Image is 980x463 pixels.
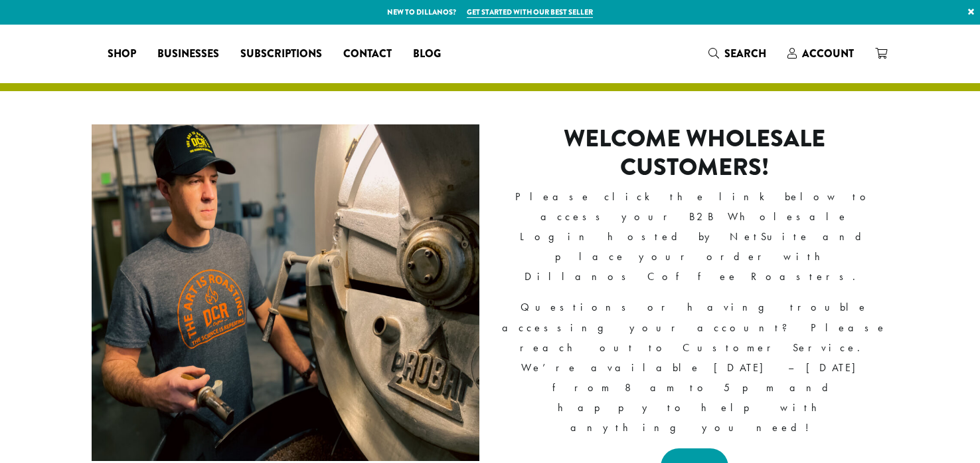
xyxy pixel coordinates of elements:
[802,46,854,61] span: Account
[698,43,777,65] a: Search
[501,187,888,287] p: Please click the link below to access your B2B Wholesale Login hosted by NetSuite and place your ...
[108,46,136,63] span: Shop
[501,297,888,438] p: Questions or having trouble accessing your account? Please reach out to Customer Service. We’re a...
[724,46,766,61] span: Search
[157,46,219,63] span: Businesses
[97,43,147,65] a: Shop
[240,46,322,63] span: Subscriptions
[413,46,441,63] span: Blog
[467,7,593,18] a: Get started with our best seller
[501,124,888,182] h2: Welcome Wholesale Customers!
[343,46,392,63] span: Contact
